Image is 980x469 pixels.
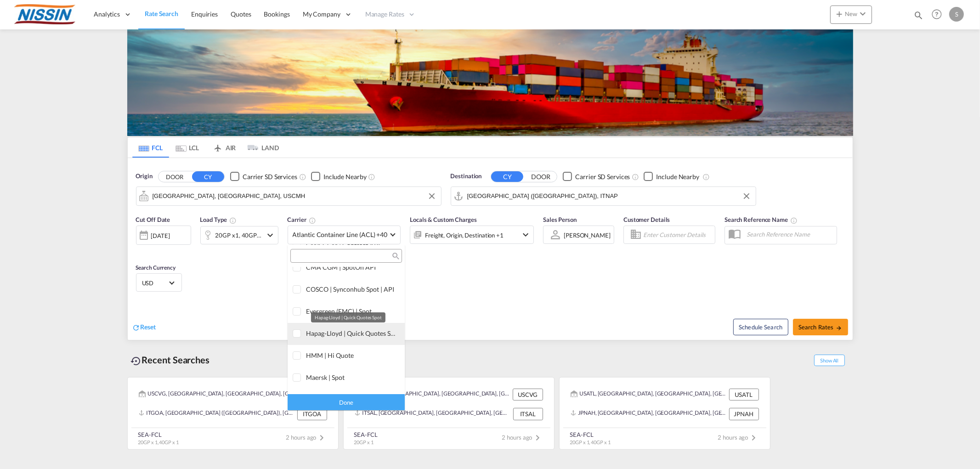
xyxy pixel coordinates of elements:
[391,253,398,260] md-icon: icon-magnify
[306,351,397,359] div: HMM | Hi Quote
[306,307,397,315] div: Evergreen (EMC) | Spot
[306,373,397,381] div: Maersk | Spot
[288,394,405,410] div: Done
[311,312,385,322] md-tooltip: Hapag-Lloyd | Quick Quotes Spot
[306,285,397,293] div: COSCO | Synconhub Spot | API
[306,263,397,271] div: CMA CGM | SpotOn API
[306,329,397,337] div: Hapag-Lloyd | Quick Quotes Spot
